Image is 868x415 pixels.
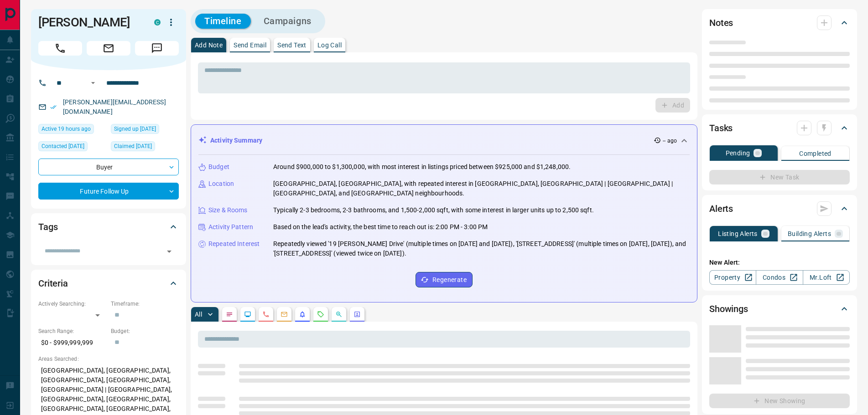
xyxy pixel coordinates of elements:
a: [PERSON_NAME][EMAIL_ADDRESS][DOMAIN_NAME] [63,98,166,115]
div: Buyer [38,159,179,175]
div: Wed Oct 01 2025 [111,141,179,154]
h2: Alerts [709,201,733,216]
div: Wed Oct 01 2025 [38,141,106,154]
div: Alerts [709,198,850,220]
p: Areas Searched: [38,355,179,363]
p: Send Text [277,42,307,48]
p: Based on the lead's activity, the best time to reach out is: 2:00 PM - 3:00 PM [273,222,488,232]
h2: Notes [709,15,733,30]
div: Tags [38,216,179,238]
p: All [195,311,202,318]
button: Regenerate [416,272,473,287]
button: Open [163,245,176,258]
div: Notes [709,12,850,34]
h2: Tasks [709,121,733,135]
p: Building Alerts [788,231,831,237]
p: Activity Pattern [208,222,253,232]
div: Criteria [38,272,179,294]
h1: [PERSON_NAME] [38,15,140,30]
p: [GEOGRAPHIC_DATA], [GEOGRAPHIC_DATA], with repeated interest in [GEOGRAPHIC_DATA], [GEOGRAPHIC_DA... [273,179,690,198]
svg: Email Verified [50,104,57,110]
svg: Emails [281,311,288,318]
p: Pending [726,150,750,156]
p: Typically 2-3 bedrooms, 2-3 bathrooms, and 1,500-2,000 sqft, with some interest in larger units u... [273,205,594,215]
svg: Calls [262,311,270,318]
svg: Listing Alerts [299,311,306,318]
p: Search Range: [38,327,106,335]
div: Activity Summary-- ago [198,132,690,149]
svg: Requests [317,311,324,318]
span: Claimed [DATE] [114,142,152,151]
p: Activity Summary [210,136,262,145]
h2: Criteria [38,276,68,291]
p: Budget [208,162,229,172]
p: Repeated Interest [208,239,260,249]
p: Completed [799,150,832,157]
p: Send Email [234,42,266,48]
a: Condos [756,270,803,285]
button: Campaigns [255,14,321,29]
p: Repeatedly viewed '19 [PERSON_NAME] Drive' (multiple times on [DATE] and [DATE]), '[STREET_ADDRES... [273,239,690,258]
p: Listing Alerts [718,231,758,237]
div: Tasks [709,117,850,139]
div: Showings [709,298,850,320]
p: Around $900,000 to $1,300,000, with most interest in listings priced between $925,000 and $1,248,... [273,162,571,172]
a: Property [709,270,756,285]
p: New Alert: [709,258,850,267]
p: Location [208,179,234,189]
span: Contacted [DATE] [42,142,84,151]
div: condos.ca [154,19,161,26]
svg: Notes [226,311,233,318]
div: Future Follow Up [38,183,179,200]
svg: Opportunities [335,311,343,318]
svg: Lead Browsing Activity [244,311,251,318]
div: Tue Jul 09 2024 [111,124,179,137]
p: -- ago [663,137,677,145]
span: Call [38,41,82,56]
span: Active 19 hours ago [42,124,91,133]
span: Message [135,41,179,56]
span: Email [87,41,130,56]
h2: Showings [709,302,748,316]
button: Timeline [195,14,251,29]
button: Open [88,77,99,88]
p: Timeframe: [111,300,179,308]
span: Signed up [DATE] [114,124,156,133]
p: Actively Searching: [38,300,106,308]
p: Budget: [111,327,179,335]
p: Size & Rooms [208,205,248,215]
p: $0 - $999,999,999 [38,335,106,350]
a: Mr.Loft [803,270,850,285]
svg: Agent Actions [353,311,361,318]
div: Tue Oct 14 2025 [38,124,106,137]
h2: Tags [38,220,57,234]
p: Add Note [195,42,223,48]
p: Log Call [317,42,342,48]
